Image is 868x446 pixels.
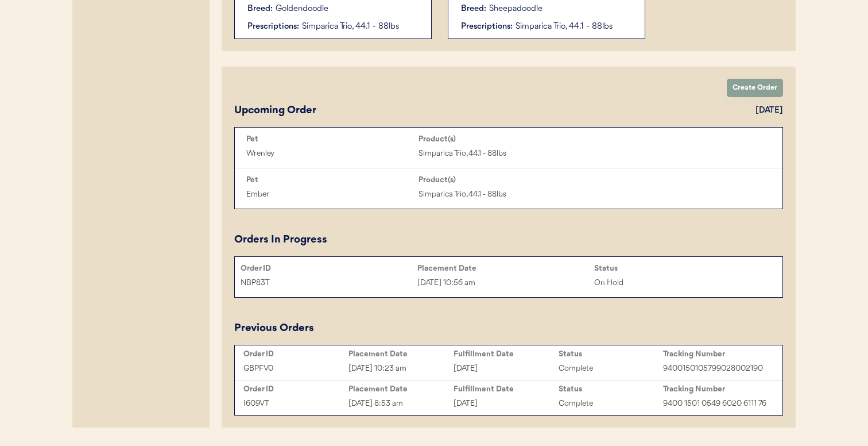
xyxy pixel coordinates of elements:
div: [DATE] [454,397,559,410]
div: Status [559,385,664,394]
div: Orders In Progress [234,232,327,248]
div: Placement Date [348,349,454,359]
div: Breed: [247,3,273,15]
button: Create Order [727,79,783,97]
div: Status [559,349,664,359]
div: Tracking Number [663,349,768,359]
div: Pet [246,134,418,144]
div: Order ID [243,349,348,359]
div: Wrenley [246,147,418,160]
div: Prescriptions: [461,21,513,33]
div: Order ID [241,264,417,273]
div: Status [594,264,771,273]
div: Fulfillment Date [454,385,559,394]
div: Product(s) [418,134,591,144]
div: Goldendoodle [276,3,328,15]
div: [DATE] [454,362,559,375]
div: Simparica Trio, 44.1 - 88lbs [516,21,633,33]
div: Previous Orders [234,321,314,336]
div: Prescriptions: [247,21,299,33]
div: [DATE] 10:56 am [417,276,594,290]
div: Complete [559,397,664,410]
div: Simparica Trio, 44.1 - 88lbs [418,188,591,201]
div: 9400150105799028002190 [663,362,768,375]
div: Placement Date [417,264,594,273]
div: Order ID [243,385,348,394]
div: Sheepadoodle [489,3,542,15]
div: Pet [246,175,418,184]
div: Tracking Number [663,385,768,394]
div: GBPFV0 [243,362,348,375]
div: Simparica Trio, 44.1 - 88lbs [302,21,420,33]
div: Breed: [461,3,486,15]
div: [DATE] [755,105,783,117]
div: [DATE] 10:23 am [348,362,454,375]
div: Upcoming Order [234,103,316,118]
div: 9400 1501 0549 6020 6111 76 [663,397,768,410]
div: Ember [246,188,418,201]
div: NBP83T [241,276,417,290]
div: [DATE] 8:53 am [348,397,454,410]
div: Simparica Trio, 44.1 - 88lbs [418,147,591,160]
div: Product(s) [418,175,591,184]
div: Placement Date [348,385,454,394]
div: Complete [559,362,664,375]
div: On Hold [594,276,771,290]
div: I609VT [243,397,348,410]
div: Fulfillment Date [454,349,559,359]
